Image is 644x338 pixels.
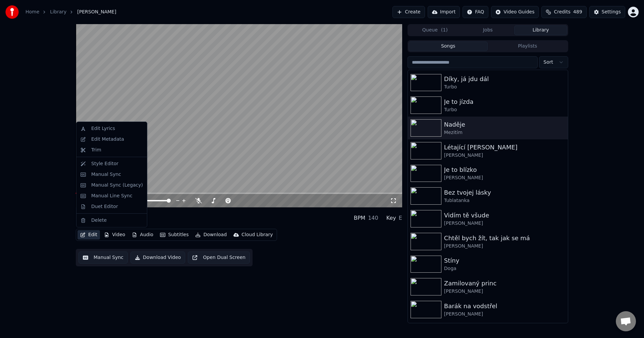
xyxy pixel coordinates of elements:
button: Video [101,230,128,240]
div: Mezitím [444,129,565,136]
div: Settings [602,9,621,15]
span: 489 [573,9,582,15]
img: youka [5,5,19,19]
button: Credits489 [541,6,586,18]
div: Vidím tě všude [444,211,565,220]
div: Turbo [444,107,565,113]
button: Manual Sync [78,252,128,264]
div: [PERSON_NAME] [444,175,565,181]
button: Settings [589,6,625,18]
div: [PERSON_NAME] [444,220,565,227]
button: FAQ [463,6,488,18]
div: E [399,214,402,222]
div: Stíny [444,256,565,265]
div: Doga [444,265,565,272]
div: Díky, já jdu dál [444,74,565,84]
div: Manual Sync [91,171,121,178]
span: [PERSON_NAME] [77,9,116,15]
div: [PERSON_NAME] [444,152,565,159]
button: Subtitles [157,230,191,240]
a: Home [25,9,39,15]
button: Library [514,25,567,35]
div: Tublatanka [444,197,565,204]
div: Trim [91,147,101,153]
button: Playlists [488,42,567,51]
div: 140 [368,214,378,222]
div: Key [386,214,396,222]
div: Delete [91,217,107,224]
div: Barák na vodstřel [444,301,565,311]
button: Open Dual Screen [188,252,250,264]
div: Style Editor [91,160,118,167]
span: ( 1 ) [441,27,448,33]
div: Naděje [444,120,565,129]
button: Create [392,6,425,18]
a: Library [50,9,66,15]
button: Songs [409,42,488,51]
button: Import [428,6,460,18]
div: Otevřený chat [616,311,636,331]
span: Credits [554,9,570,15]
button: Queue [409,25,462,35]
div: Turbo [444,84,565,90]
div: Cloud Library [241,231,273,238]
div: [PERSON_NAME] [444,243,565,250]
div: Zamilovaný princ [444,279,565,288]
div: Edit Metadata [91,136,124,143]
div: [PERSON_NAME] [444,311,565,318]
div: Chtěl bych žít, tak jak se má [444,233,565,243]
div: BPM [354,214,365,222]
button: Edit [77,230,100,240]
div: [PERSON_NAME] [444,288,565,295]
div: Bez tvojej lásky [444,188,565,197]
div: Létající [PERSON_NAME] [444,143,565,152]
span: Sort [543,59,553,66]
button: Audio [129,230,156,240]
button: Video Guides [491,6,539,18]
nav: breadcrumb [25,9,116,15]
div: Naděje [76,210,99,219]
div: Edit Lyrics [91,125,115,132]
button: Download [193,230,229,240]
div: Duet Editor [91,203,118,210]
button: Jobs [462,25,515,35]
div: Manual Sync (Legacy) [91,182,143,189]
div: Je to jízda [444,97,565,107]
div: Mezitím [76,219,99,226]
div: Manual Line Sync [91,193,132,199]
div: Je to blízko [444,165,565,175]
button: Download Video [130,252,185,264]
